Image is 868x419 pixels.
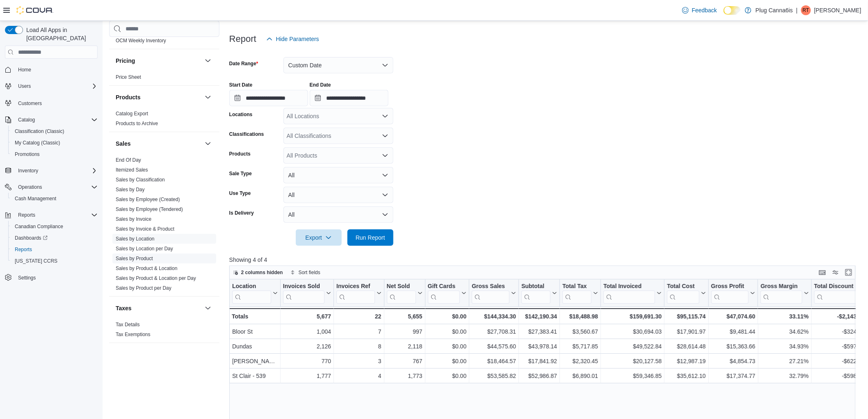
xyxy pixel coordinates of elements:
span: Settings [18,275,36,281]
button: Hide Parameters [263,31,322,47]
span: Reports [11,245,98,254]
div: $142,190.34 [521,311,557,321]
div: Gross Margin [761,283,802,291]
div: Total Invoiced [603,283,655,304]
button: All [283,187,393,203]
button: Inventory [2,165,101,176]
label: Classifications [229,131,264,137]
span: Sales by Product per Day [116,285,171,291]
span: Users [18,83,31,89]
span: Inventory [18,167,38,174]
div: $18,464.57 [472,356,516,366]
span: Sort fields [299,269,320,276]
span: Sales by Classification [116,176,165,183]
span: RT [803,5,809,15]
input: Dark Mode [724,6,741,15]
div: $27,708.31 [472,327,516,337]
h3: Taxes [116,304,132,312]
button: Gift Cards [427,283,466,304]
div: Total Tax [562,283,592,291]
span: Dashboards [15,235,48,241]
span: Export [301,229,337,246]
div: 34.93% [761,341,809,351]
h3: Sales [116,140,131,148]
div: Gift Cards [427,283,460,291]
button: Products [203,92,213,102]
div: Gross Profit [711,283,749,291]
button: Sales [116,140,201,148]
button: Gross Profit [711,283,755,304]
a: Sales by Product & Location per Day [116,275,196,281]
span: Load All Apps in [GEOGRAPHIC_DATA] [23,26,98,42]
input: Press the down key to open a popover containing a calendar. [310,90,388,106]
div: $28,614.48 [667,341,706,351]
a: Canadian Compliance [11,222,66,231]
button: Cash Management [8,193,101,204]
a: Home [15,65,34,75]
div: Invoices Ref [336,283,375,291]
p: Showing 4 of 4 [229,256,862,264]
button: Enter fullscreen [844,268,854,277]
div: -$598.95 [814,371,865,381]
div: 1,773 [386,371,422,381]
button: All [283,167,393,183]
div: Dundas [232,341,278,351]
a: End Of Day [116,157,141,163]
button: Total Discount [814,283,865,304]
div: 2,126 [283,341,331,351]
div: 8 [336,341,381,351]
button: Subtotal [521,283,557,304]
div: $30,694.03 [603,327,662,337]
div: 32.79% [761,371,809,381]
div: $0.00 [427,371,466,381]
a: Price Sheet [116,74,141,80]
button: Reports [2,209,101,221]
div: 997 [386,327,422,337]
label: Locations [229,111,253,118]
span: End Of Day [116,157,141,163]
span: Promotions [15,151,40,158]
div: Invoices Ref [336,283,375,304]
span: Catalog [18,117,35,123]
label: Products [229,151,251,157]
span: OCM Weekly Inventory [116,37,166,44]
div: $95,115.74 [667,311,706,321]
span: Feedback [692,6,717,14]
nav: Complex example [5,60,98,305]
div: $144,334.30 [472,311,516,321]
button: Total Invoiced [603,283,662,304]
div: Totals [232,311,278,321]
button: Customers [2,97,101,109]
span: Reports [15,246,32,253]
span: Sales by Invoice [116,216,151,222]
span: Operations [18,184,42,190]
div: Net Sold [386,283,416,304]
span: Dashboards [11,233,98,243]
a: OCM Weekly Inventory [116,38,166,44]
a: Dashboards [8,232,101,244]
div: $47,074.60 [711,311,755,321]
div: $59,346.85 [603,371,662,381]
span: Sales by Product [116,255,153,262]
a: Catalog Export [116,111,148,117]
button: Users [15,81,34,91]
a: Reports [11,245,35,254]
div: $9,481.44 [711,327,755,337]
button: Custom Date [283,57,393,73]
span: Sales by Product & Location [116,265,178,272]
span: Classification (Classic) [15,128,64,135]
button: Gross Sales [472,283,516,304]
div: -$622.65 [814,356,865,366]
button: Operations [2,181,101,193]
span: Tax Exemptions [116,331,151,338]
button: Promotions [8,149,101,160]
button: Inventory [15,166,41,176]
div: 22 [336,311,381,321]
a: Sales by Product per Day [116,285,171,291]
div: Location [232,283,271,304]
div: Gross Sales [472,283,509,304]
button: Keyboard shortcuts [818,268,827,277]
button: Open list of options [382,133,388,139]
div: $15,363.66 [711,341,755,351]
